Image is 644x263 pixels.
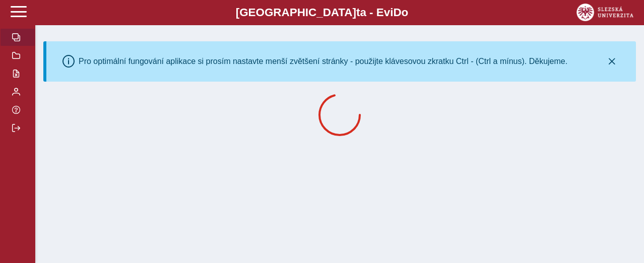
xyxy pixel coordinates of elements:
span: D [393,6,401,19]
div: Pro optimální fungování aplikace si prosím nastavte menší zvětšení stránky - použijte klávesovou ... [79,57,567,66]
img: logo_web_su.png [576,4,633,21]
span: o [402,6,409,19]
span: t [356,6,360,19]
b: [GEOGRAPHIC_DATA] a - Evi [30,6,614,19]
